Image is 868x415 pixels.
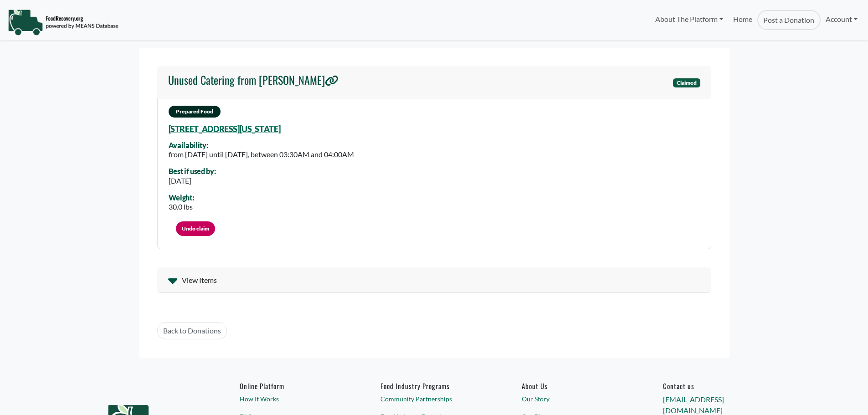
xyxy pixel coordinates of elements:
[380,394,487,404] a: Community Partnerships
[169,106,221,118] span: Prepared Food
[182,275,217,286] span: View Items
[169,167,216,175] div: Best if used by:
[757,10,820,30] a: Post a Donation
[240,382,346,390] h6: Online Platform
[728,10,757,30] a: Home
[157,322,227,339] a: Back to Donations
[169,175,216,186] div: [DATE]
[169,141,354,149] div: Availability:
[650,10,728,28] a: About The Platform
[169,194,194,202] div: Weight:
[168,73,339,91] a: Unused Catering from [PERSON_NAME]
[673,78,700,87] span: Claimed
[169,124,281,134] a: [STREET_ADDRESS][US_STATE]
[240,394,346,404] a: How It Works
[169,201,194,212] div: 30.0 lbs
[522,394,628,404] a: Our Story
[380,382,487,390] h6: Food Industry Programs
[522,382,628,390] a: About Us
[168,73,339,87] h4: Unused Catering from [PERSON_NAME]
[821,10,863,28] a: Account
[169,149,354,160] div: from [DATE] until [DATE], between 03:30AM and 04:00AM
[663,382,770,390] h6: Contact us
[8,9,118,36] img: NavigationLogo_FoodRecovery-91c16205cd0af1ed486a0f1a7774a6544ea792ac00100771e7dd3ec7c0e58e41.png
[663,395,724,415] a: [EMAIL_ADDRESS][DOMAIN_NAME]
[176,221,215,236] a: Undo claim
